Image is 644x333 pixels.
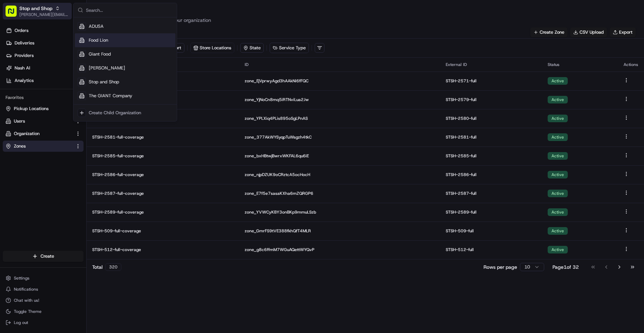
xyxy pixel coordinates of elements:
p: zone_377AkWYSyqpTuWsgzh4tkC [245,134,434,140]
p: STSH-2571-full [446,78,537,84]
img: 1736555255976-a54dd68f-1ca7-489b-9aae-adbdc363a1c4 [7,66,19,79]
p: zone_YVWCyKBY3onBKp9mmuLSzb [245,209,434,215]
a: Zones [6,143,72,149]
p: STSH-2579-full [446,97,537,102]
button: Create [3,251,84,262]
div: Active [548,227,568,235]
p: zone_GmrFS9tVE388fkhQfT4MLR [245,228,434,234]
button: Create Zone [530,27,567,37]
p: STSH-2585-full [446,153,537,159]
button: Chat with us! [3,295,84,305]
div: Active [548,115,568,122]
p: zone_g8c6ffmM7WGuAQettWYQvP [245,247,434,252]
p: STSH-2586-full-coverage [92,172,234,177]
div: Active [548,77,568,85]
div: Active [548,171,568,178]
span: Pylon [69,118,84,123]
div: Create Child Organization [89,110,141,116]
div: Actions [624,62,638,67]
span: Giant Food [89,51,111,57]
p: STSH-2585-full-coverage [92,153,234,159]
span: Nash AI [15,65,30,71]
span: Stop and Shop [89,79,119,85]
span: API Documentation [66,101,111,108]
span: Deliveries [15,40,34,46]
p: Manage zones and restrictions for your organization [95,17,636,24]
span: Settings [14,275,29,281]
span: Notifications [14,286,38,292]
a: Orders [3,25,86,36]
p: STSH-512-full [446,247,537,252]
div: Active [548,208,568,216]
input: Clear [18,45,114,52]
div: Favorites [3,92,84,103]
p: STSH-2586-full [446,172,537,177]
a: Organization [6,131,72,137]
div: Start new chat [24,66,114,73]
span: The GIANT Company [89,93,132,99]
button: Users [3,116,84,127]
span: Pickup Locations [14,106,49,112]
a: Analytics [3,75,86,86]
button: Start new chat [118,68,126,77]
a: 📗Knowledge Base [4,98,56,110]
span: Providers [15,52,34,59]
div: 320 [105,263,121,271]
p: zone_EjVprwyAgd3hAAkNi6fFQC [245,78,434,84]
a: Powered byPylon [49,117,84,123]
button: Organization [3,128,84,139]
button: CSV Upload [570,27,607,37]
button: Zones [3,141,84,152]
button: Stop and Shop [19,5,52,12]
input: Search... [86,3,173,17]
div: Status [548,62,612,67]
p: zone_njpDZUK9oCRztcA5ocHocH [245,172,434,177]
span: Orders [15,27,28,34]
span: Food Lion [89,37,108,43]
div: Page 1 of 32 [552,264,579,270]
div: Active [548,190,568,197]
img: Nash [7,7,21,21]
span: [PERSON_NAME] [89,65,125,71]
p: STSH-509-full [446,228,537,234]
p: zone_YjNoCn8mq5iRTNviLua2Jw [245,97,434,102]
button: Stop and Shop[PERSON_NAME][EMAIL_ADDRESS][DOMAIN_NAME] [3,3,72,19]
p: Rows per page [484,264,517,270]
div: 💻 [59,101,64,107]
button: State [240,43,264,53]
div: Total [92,263,121,271]
span: Users [14,118,25,124]
button: Service Type [270,43,308,53]
p: STSH-2589-full-coverage [92,209,234,215]
a: Nash AI [3,63,86,74]
p: STSH-2587-full [446,191,537,196]
div: External ID [446,62,537,67]
span: Analytics [15,77,34,84]
span: Knowledge Base [14,101,53,108]
span: Zones [14,143,26,149]
a: 💻API Documentation [56,98,114,110]
button: Store Locations [190,43,234,53]
p: zone_YPLXiq4PLis895oSgLPnAS [245,116,434,121]
button: Store Locations [191,43,234,53]
span: Toggle Theme [14,309,42,314]
button: [PERSON_NAME][EMAIL_ADDRESS][DOMAIN_NAME] [19,12,69,17]
p: zone_E7f5e7sasaKXha6mZQRGP6 [245,191,434,196]
div: Active [548,96,568,103]
button: Export [610,27,636,37]
div: Active [548,152,568,160]
button: Toggle Theme [3,307,84,316]
span: Log out [14,320,28,325]
button: Log out [3,318,84,327]
button: Notifications [3,284,84,294]
p: STSH-512-full-coverage [92,247,234,252]
span: Create [41,253,54,259]
p: STSH-2587-full-coverage [92,191,234,196]
div: Active [548,133,568,141]
a: Deliveries [3,38,86,49]
p: STSH-2581-full [446,134,537,140]
span: ADUSA [89,23,104,30]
